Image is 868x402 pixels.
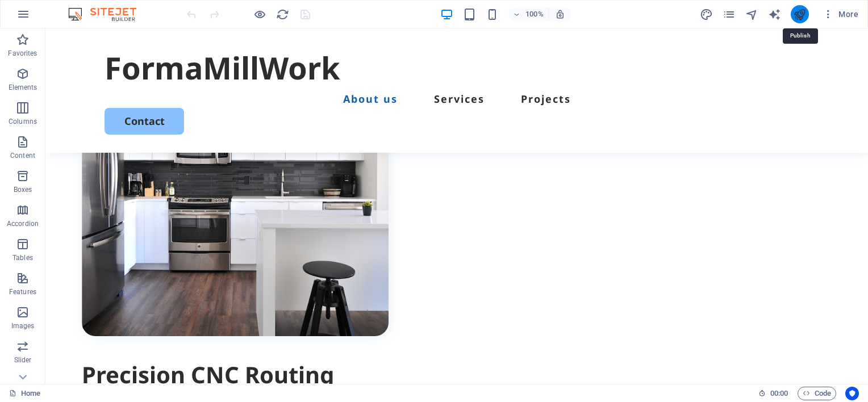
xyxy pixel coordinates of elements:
[555,9,565,19] i: On resize automatically adjust zoom level to fit chosen device.
[745,8,758,21] i: Navigator
[65,7,151,21] img: Editor Logo
[723,7,736,21] button: pages
[9,287,36,296] p: Features
[700,7,713,21] button: design
[770,387,788,400] span: 00 00
[791,5,809,23] button: publish
[14,185,32,194] p: Boxes
[758,387,788,400] h6: Session time
[823,9,858,20] span: More
[276,7,289,21] button: reload
[778,389,780,397] span: :
[9,387,40,400] a: Click to cancel selection. Double-click to open Pages
[7,219,39,228] p: Accordion
[700,8,713,21] i: Design (Ctrl+Alt+Y)
[803,387,831,400] span: Code
[9,83,37,92] p: Elements
[14,355,32,365] p: Slider
[745,7,759,21] button: navigator
[845,387,859,400] button: Usercentrics
[276,8,289,21] i: Reload page
[798,387,836,400] button: Code
[768,8,781,21] i: AI Writer
[818,5,863,23] button: More
[9,117,37,126] p: Columns
[11,321,35,330] p: Images
[8,49,37,58] p: Favorites
[723,8,736,21] i: Pages (Ctrl+Alt+S)
[768,7,782,21] button: text_generator
[12,253,33,262] p: Tables
[508,7,549,21] button: 100%
[10,151,35,160] p: Content
[525,7,544,21] h6: 100%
